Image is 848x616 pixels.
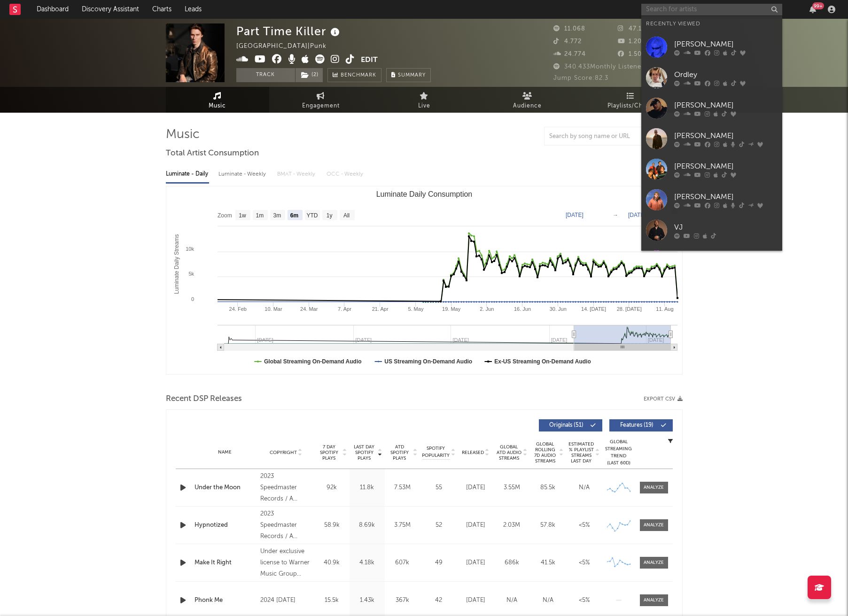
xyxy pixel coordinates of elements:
[496,558,528,568] div: 686k
[607,100,654,112] span: Playlists/Charts
[260,546,311,580] div: Under exclusive license to Warner Music Group Germany Holding GmbH, © 2025 Part Time Killer
[496,483,528,493] div: 3.55M
[460,483,491,493] div: [DATE]
[270,450,297,455] span: Copyright
[566,212,583,218] text: [DATE]
[194,558,256,568] a: Make It Right
[496,521,528,530] div: 2.03M
[387,444,412,461] span: ATD Spotify Plays
[265,306,282,312] text: 10. Mar
[609,419,673,431] button: Features(19)
[218,166,268,182] div: Luminate - Weekly
[236,41,337,52] div: [GEOGRAPHIC_DATA] | Punk
[641,215,782,246] a: VJ
[236,68,295,82] button: Track
[372,306,388,312] text: 21. Apr
[422,483,455,493] div: 55
[327,68,381,82] a: Benchmark
[373,87,476,113] a: Live
[460,558,491,568] div: [DATE]
[641,123,782,154] a: [PERSON_NAME]
[581,306,606,312] text: 14. [DATE]
[618,51,646,57] span: 1.500
[674,222,778,233] div: VJ
[387,558,418,568] div: 607k
[568,441,594,464] span: Estimated % Playlist Streams Last Day
[239,212,246,219] text: 1w
[387,521,418,530] div: 3.75M
[641,185,782,215] a: [PERSON_NAME]
[553,51,586,57] span: 24.774
[273,212,281,219] text: 3m
[553,26,585,32] span: 11.068
[422,558,455,568] div: 49
[809,6,816,13] button: 99+
[264,358,362,365] text: Global Streaming On-Demand Audio
[352,521,382,530] div: 8.69k
[641,93,782,123] a: [PERSON_NAME]
[317,596,347,605] div: 15.5k
[218,212,232,219] text: Zoom
[674,100,778,111] div: [PERSON_NAME]
[194,521,256,530] a: Hypnotized
[568,521,600,530] div: <5%
[545,423,588,428] span: Originals ( 51 )
[644,396,683,402] button: Export CSV
[236,23,342,39] div: Part Time Killer
[460,596,491,605] div: [DATE]
[166,166,209,182] div: Luminate - Daily
[462,450,484,455] span: Released
[352,483,382,493] div: 11.8k
[618,38,646,45] span: 1.200
[317,558,347,568] div: 40.9k
[317,444,342,461] span: 7 Day Spotify Plays
[194,483,256,493] a: Under the Moon
[579,87,683,113] a: Playlists/Charts
[618,26,650,32] span: 47.105
[352,558,382,568] div: 4.18k
[326,212,332,219] text: 1y
[641,4,782,15] input: Search for artists
[300,306,318,312] text: 24. Mar
[494,358,591,365] text: Ex-US Streaming On-Demand Audio
[338,306,351,312] text: 7. Apr
[209,100,226,112] span: Music
[641,154,782,185] a: [PERSON_NAME]
[422,445,450,459] span: Spotify Popularity
[260,508,311,542] div: 2023 Speedmaster Records / A Million / Groove Attack
[674,69,778,80] div: Ordley
[422,521,455,530] div: 52
[628,212,646,218] text: [DATE]
[166,87,269,113] a: Music
[539,419,602,431] button: Originals(51)
[641,62,782,93] a: Ordley
[256,212,264,219] text: 1m
[166,186,682,374] svg: Luminate Daily Consumption
[317,521,347,530] div: 58.9k
[532,441,558,464] span: Global Rolling 7D Audio Streams
[656,306,673,312] text: 11. Aug
[532,483,564,493] div: 85.5k
[616,306,641,312] text: 28. [DATE]
[641,32,782,62] a: [PERSON_NAME]
[260,471,311,505] div: 2023 Speedmaster Records / A Million / Groove Attack
[376,190,472,198] text: Luminate Daily Consumption
[568,483,600,493] div: N/A
[545,133,644,140] input: Search by song name or URL
[812,2,824,9] div: 99 +
[476,87,579,113] a: Audience
[674,161,778,172] div: [PERSON_NAME]
[352,596,382,605] div: 1.43k
[613,212,618,218] text: →
[260,595,311,606] div: 2024 [DATE]
[553,75,608,81] span: Jump Score: 82.3
[442,306,461,312] text: 19. May
[295,68,323,82] span: ( 2 )
[166,393,242,405] span: Recent DSP Releases
[188,271,194,277] text: 5k
[343,212,349,219] text: All
[194,449,256,456] div: Name
[186,246,194,252] text: 10k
